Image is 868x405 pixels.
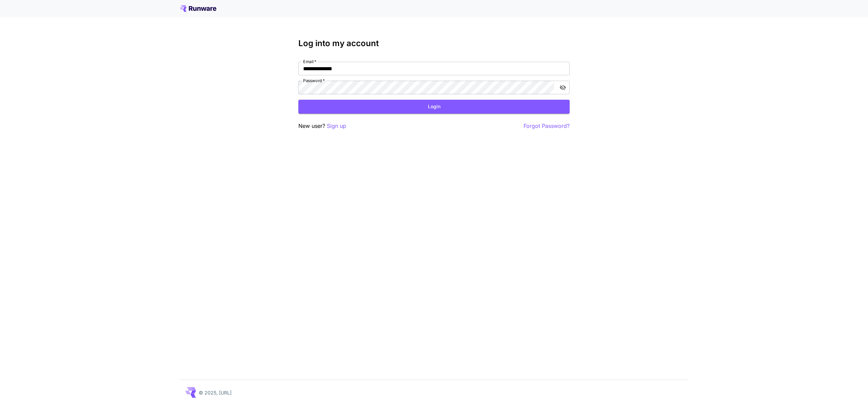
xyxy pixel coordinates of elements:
[298,100,570,114] button: Login
[298,39,570,48] h3: Log into my account
[524,122,570,130] button: Forgot Password?
[327,122,346,130] button: Sign up
[303,78,325,83] label: Password
[303,59,316,64] label: Email
[199,389,232,396] p: © 2025, [URL]
[298,122,346,130] p: New user?
[557,81,569,94] button: toggle password visibility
